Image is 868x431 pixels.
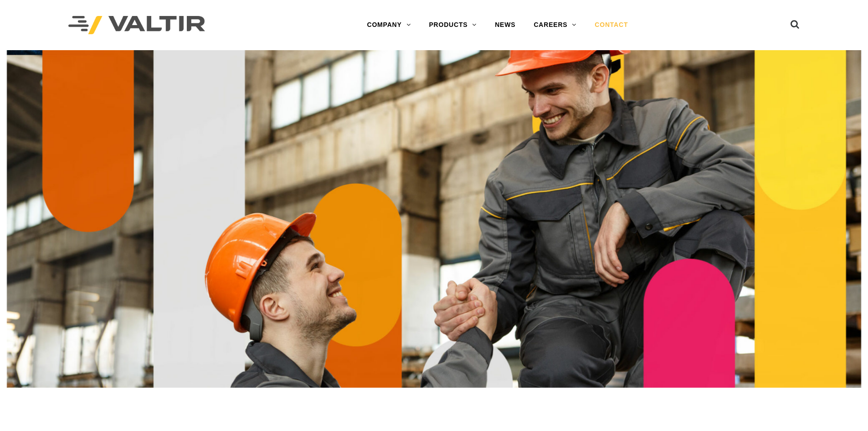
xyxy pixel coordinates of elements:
img: Contact_1 [7,50,861,388]
img: Valtir [68,16,205,35]
a: CONTACT [586,16,637,34]
a: CAREERS [524,16,586,34]
a: PRODUCTS [420,16,486,34]
a: NEWS [486,16,524,34]
a: COMPANY [358,16,420,34]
